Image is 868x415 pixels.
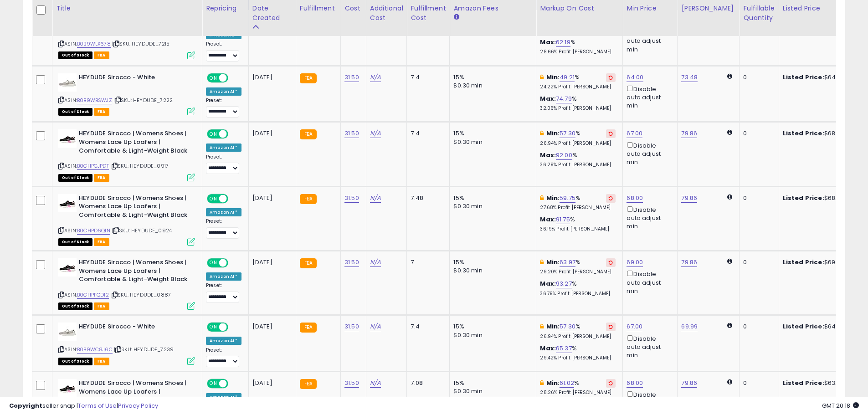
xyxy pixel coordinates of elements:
[540,379,616,396] div: %
[411,73,442,82] div: 7.4
[681,129,697,138] a: 79.86
[783,258,824,266] b: Listed Price:
[546,322,560,331] b: Min:
[453,258,529,266] div: 15%
[627,84,670,110] div: Disable auto adjust min
[540,226,616,232] p: 36.19% Profit [PERSON_NAME]
[556,215,570,224] a: 91.75
[58,238,92,246] span: All listings that are currently out of stock and unavailable for purchase on Amazon
[411,4,446,23] div: Fulfillment Cost
[58,358,92,365] span: All listings that are currently out of stock and unavailable for purchase on Amazon
[208,380,219,388] span: ON
[540,38,556,46] b: Max:
[300,258,317,268] small: FBA
[540,215,616,232] div: %
[453,387,529,395] div: $0.30 min
[560,129,575,138] a: 57.30
[252,73,289,82] div: [DATE]
[94,238,109,246] span: FBA
[556,279,572,288] a: 93.27
[252,4,292,23] div: Date Created
[627,4,673,13] div: Min Price
[252,379,289,387] div: [DATE]
[540,73,616,90] div: %
[540,105,616,112] p: 32.06% Profit [PERSON_NAME]
[609,75,613,80] i: Revert to store-level Min Markup
[300,323,317,333] small: FBA
[79,194,190,222] b: HEYDUDE Sirocco | Womens Shoes | Womens Lace Up Loafers | Comfortable & Light-Weight Black
[556,344,572,353] a: 65.37
[58,258,77,277] img: 31GdNymA6NL._SL40_.jpg
[627,27,670,54] div: Disable auto adjust min
[78,401,117,410] a: Terms of Use
[208,259,219,267] span: ON
[58,194,77,212] img: 31GdNymA6NL._SL40_.jpg
[370,258,381,267] a: N/A
[206,143,241,152] div: Amazon AI *
[627,140,670,167] div: Disable auto adjust min
[609,260,613,265] i: Revert to store-level Min Markup
[540,151,616,168] div: %
[58,258,195,309] div: ASIN:
[227,195,241,202] span: OFF
[58,194,195,245] div: ASIN:
[227,380,241,388] span: OFF
[300,73,317,83] small: FBA
[681,73,698,82] a: 73.48
[9,401,42,410] strong: Copyright
[540,130,544,136] i: This overrides the store level min markup for this listing
[112,227,172,234] span: | SKU: HEYDUDE_0924
[540,194,616,211] div: %
[609,131,613,136] i: Revert to store-level Min Markup
[58,174,92,182] span: All listings that are currently out of stock and unavailable for purchase on Amazon
[743,258,771,266] div: 0
[94,302,109,310] span: FBA
[344,322,359,331] a: 31.50
[627,322,642,331] a: 67.00
[94,108,109,116] span: FBA
[453,13,459,21] small: Amazon Fees.
[206,347,241,368] div: Preset:
[822,401,859,410] span: 2025-10-13 20:18 GMT
[540,49,616,55] p: 28.66% Profit [PERSON_NAME]
[344,379,359,388] a: 31.50
[627,333,670,360] div: Disable auto adjust min
[56,4,198,13] div: Title
[300,4,337,13] div: Fulfillment
[344,73,359,82] a: 31.50
[370,129,381,138] a: N/A
[79,323,190,333] b: HEYDUDE Sirocco - White
[79,258,190,286] b: HEYDUDE Sirocco | Womens Shoes | Womens Lace Up Loafers | Comfortable & Light-Weight Black
[783,258,858,266] div: $69.00
[783,73,824,82] b: Listed Price:
[453,194,529,202] div: 15%
[453,331,529,339] div: $0.30 min
[411,258,442,266] div: 7
[227,74,241,82] span: OFF
[540,94,556,103] b: Max:
[113,97,173,104] span: | SKU: HEYDUDE_7222
[370,322,381,331] a: N/A
[58,302,92,310] span: All listings that are currently out of stock and unavailable for purchase on Amazon
[681,258,697,267] a: 79.86
[783,129,824,138] b: Listed Price:
[208,323,219,331] span: ON
[344,4,362,13] div: Cost
[540,151,556,159] b: Max:
[783,323,858,331] div: $64.00
[783,379,824,387] b: Listed Price:
[206,218,241,239] div: Preset:
[58,73,195,115] div: ASIN:
[609,381,613,385] i: Revert to store-level Min Markup
[743,4,775,23] div: Fulfillable Quantity
[300,379,317,389] small: FBA
[783,4,862,13] div: Listed Price
[556,94,572,103] a: 74.79
[783,194,858,202] div: $68.00
[609,196,613,200] i: Revert to store-level Min Markup
[453,4,532,13] div: Amazon Fees
[453,82,529,90] div: $0.30 min
[77,227,110,235] a: B0CHPD6Q1N
[411,323,442,331] div: 7.4
[540,269,616,275] p: 29.20% Profit [PERSON_NAME]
